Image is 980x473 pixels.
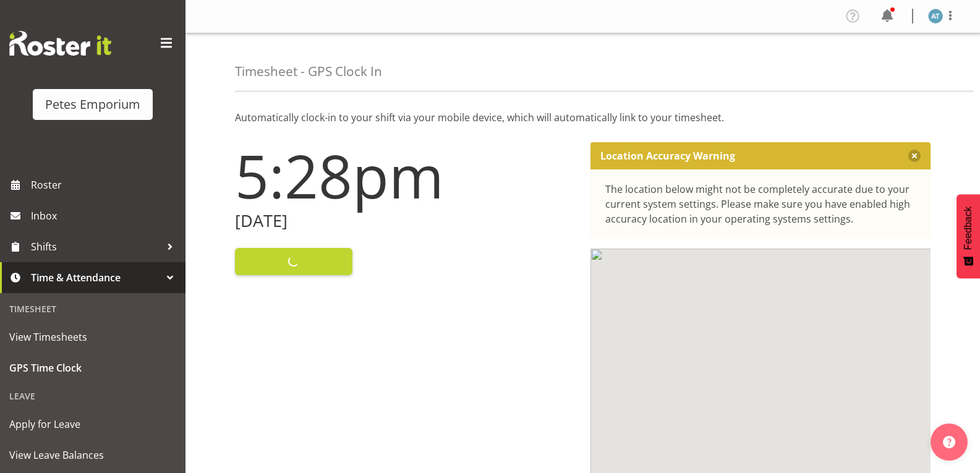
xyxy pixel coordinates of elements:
a: View Leave Balances [3,440,182,471]
p: Location Accuracy Warning [600,150,735,162]
button: Close message [908,150,921,162]
a: GPS Time Clock [3,352,182,383]
a: View Timesheets [3,322,182,352]
h2: [DATE] [235,211,576,231]
p: Automatically clock-in to your shift via your mobile device, which will automatically link to you... [235,110,931,125]
img: help-xxl-2.png [943,436,955,448]
h1: 5:28pm [235,142,576,209]
span: Roster [31,176,179,194]
div: Petes Emporium [45,95,140,114]
img: Rosterit website logo [9,31,111,56]
h4: Timesheet - GPS Clock In [235,64,382,79]
a: Apply for Leave [3,409,182,440]
span: GPS Time Clock [9,359,176,377]
div: Timesheet [3,296,182,322]
img: alex-micheal-taniwha5364.jpg [928,9,943,23]
span: Time & Attendance [31,268,161,287]
button: Feedback - Show survey [957,194,980,278]
div: The location below might not be completely accurate due to your current system settings. Please m... [605,182,916,226]
span: View Leave Balances [9,446,176,464]
span: Apply for Leave [9,415,176,433]
span: Shifts [31,237,161,256]
div: Leave [3,383,182,409]
span: Feedback [963,207,974,250]
span: View Timesheets [9,328,176,346]
span: Inbox [31,207,179,225]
